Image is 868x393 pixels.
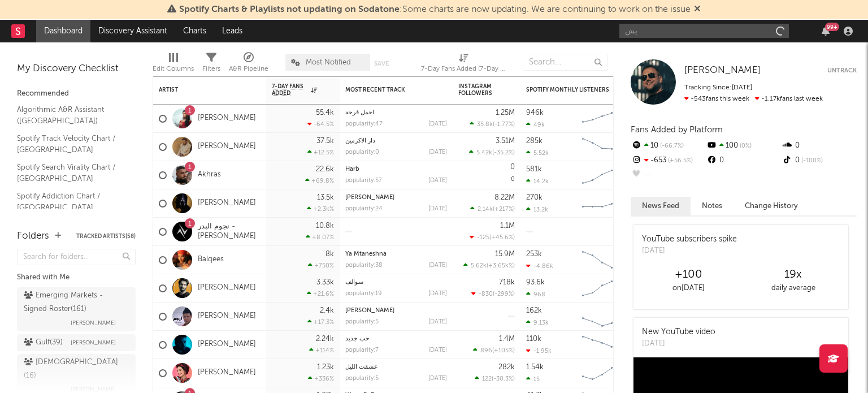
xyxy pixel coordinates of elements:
div: 100 [706,139,781,153]
a: سوالف [345,279,363,286]
button: Change History [734,197,809,215]
div: 5.52k [526,149,549,157]
div: +100 [636,268,741,282]
a: نجوم البدر - [PERSON_NAME] [198,222,261,241]
span: -543 fans this week [684,96,749,102]
div: 1.4M [499,335,515,343]
div: [DATE] [428,149,447,156]
div: popularity: 24 [345,206,383,212]
div: 49k [526,121,545,128]
a: Balqees [198,255,224,265]
div: 946k [526,109,544,116]
a: Spotify Search Virality Chart / [GEOGRAPHIC_DATA] [17,161,124,184]
span: : Some charts are now updating. We are continuing to work on the issue [179,5,691,14]
span: +105 % [494,348,513,354]
div: 0 [782,139,857,153]
div: 0 [510,163,515,171]
div: 13.5k [317,194,334,201]
a: دار الأكرمين [345,138,375,144]
div: 14.2k [526,178,549,185]
div: Artist [159,87,244,93]
div: 0 [458,161,515,189]
a: Dashboard [36,20,90,42]
div: Most Recent Track [345,87,430,93]
svg: Chart title [577,274,628,303]
a: Leads [214,20,250,42]
div: Aam Jen [345,195,447,201]
div: 10.8k [316,222,334,230]
div: on [DATE] [636,282,741,295]
span: +217 % [494,206,513,213]
a: [PERSON_NAME] [198,114,256,123]
a: [PERSON_NAME] [198,142,256,152]
div: Shared with Me [17,271,136,284]
svg: Chart title [577,246,628,274]
div: 253k [526,251,542,258]
a: Discovery Assistant [90,20,175,42]
div: 3.51M [496,137,515,145]
div: 7-Day Fans Added (7-Day Fans Added) [421,48,506,81]
span: 35.8k [477,122,493,128]
span: 122 [482,376,492,382]
div: ( ) [469,149,515,156]
svg: Chart title [577,331,628,359]
div: 1.54k [526,364,544,371]
span: -1.77 % [494,122,513,128]
div: ( ) [471,290,515,297]
div: [DATE] [428,319,447,325]
div: [DATE] [428,347,447,353]
a: Spotify Track Velocity Chart / [GEOGRAPHIC_DATA] [17,132,124,156]
div: 8k [325,251,334,258]
a: Emerging Markets - Signed Roster(161)[PERSON_NAME] [17,287,136,331]
div: [DATE] [428,262,447,269]
button: Untrack [827,65,857,76]
div: popularity: 5 [345,375,379,382]
div: [DATE] [428,375,447,382]
div: popularity: 38 [345,262,383,269]
div: Emerging Markets - Signed Roster ( 161 ) [24,289,126,316]
span: Tracking Since: [DATE] [684,84,752,91]
div: Spotify Monthly Listeners [526,87,611,93]
div: 93.6k [526,279,545,286]
input: Search for artists [619,24,789,38]
div: 55.4k [316,109,334,116]
span: -125 [477,235,489,241]
span: -30.3 % [493,376,513,382]
div: 718k [499,279,515,286]
a: Harb [345,166,359,172]
span: +3.65k % [488,263,513,269]
div: حب جديد [345,336,447,342]
a: Ya Mtaneshna [345,251,387,257]
div: New YouTube video [642,326,715,338]
svg: Chart title [577,105,628,133]
div: 19 x [741,268,845,282]
div: +17.3 % [307,318,334,326]
div: popularity: 0 [345,149,379,156]
div: +750 % [308,262,334,269]
div: Filters [202,48,220,81]
div: [DATE] [428,121,447,127]
div: +8.07 % [306,234,334,241]
a: [PERSON_NAME] [345,308,394,314]
span: -299 % [494,291,513,297]
a: عشقت الليل [345,364,378,370]
span: -66.7 % [658,143,684,149]
div: ( ) [473,347,515,354]
div: 1.1M [500,222,515,230]
a: Algorithmic A&R Assistant ([GEOGRAPHIC_DATA]) [17,103,124,127]
div: +2.3k % [307,205,334,213]
div: 581k [526,166,542,173]
a: [PERSON_NAME] [198,368,256,378]
button: Tracked Artists(58) [76,234,136,239]
span: Dismiss [694,5,701,14]
div: [DATE] [642,245,737,257]
div: 99 + [825,23,839,31]
span: 5.42k [476,150,492,156]
div: 3.33k [316,279,334,286]
svg: Chart title [577,189,628,218]
div: Recommended [17,87,136,101]
div: 8.22M [494,194,515,201]
div: [DATE] [428,206,447,212]
span: 5.62k [471,263,487,269]
div: +69.8 % [305,177,334,184]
